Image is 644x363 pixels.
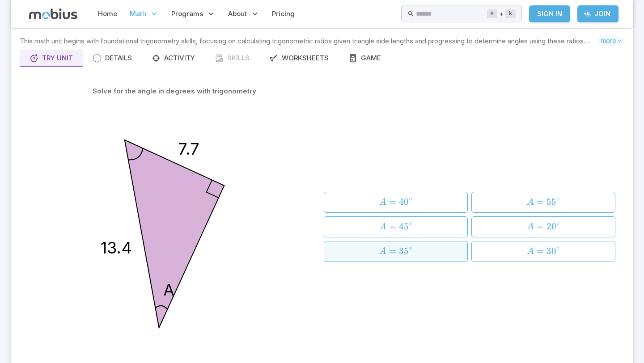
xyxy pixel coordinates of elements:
[228,9,247,19] span: About
[547,221,551,232] span: 2
[95,4,120,24] a: Home
[399,196,404,207] span: 4
[527,247,534,256] span: A
[537,196,544,207] span: =
[551,196,556,207] span: 5
[404,196,409,207] span: 0
[93,86,256,96] p: Solve for the angle in degrees with trigonometry
[577,5,619,22] a: Join
[389,245,396,257] span: =
[527,223,534,232] span: A
[404,245,409,257] span: 5
[487,9,497,18] kbd: ⌘
[93,53,132,63] div: Details
[551,221,556,232] span: 0
[399,245,404,257] span: 3
[556,244,559,252] span: ∘
[547,245,551,257] span: 3
[537,221,544,232] span: =
[529,5,570,22] a: Sign In
[556,195,559,203] span: ∘
[379,247,386,256] span: A
[269,4,297,24] a: Pricing
[409,244,412,252] span: ∘
[30,53,73,63] div: Try Unit
[389,221,396,232] span: =
[505,9,516,18] kbd: k
[130,9,146,19] span: Math
[171,9,203,19] span: Programs
[101,238,132,257] text: 13.4
[556,219,559,227] span: ∘
[404,221,409,232] span: 5
[379,198,386,207] span: A
[487,8,516,19] div: +
[409,219,412,227] span: ∘
[348,53,381,63] div: Game
[269,53,329,63] div: Worksheets
[379,223,386,232] span: A
[20,36,597,46] p: This math unit begins with foundational trigonometry skills, focusing on calculating trigonometri...
[389,196,396,207] span: =
[152,53,195,63] div: Activity
[527,198,534,207] span: A
[409,195,412,203] span: ∘
[399,221,404,232] span: 4
[551,245,556,257] span: 0
[178,139,199,159] text: 7.7
[537,245,544,257] span: =
[163,280,174,300] text: A
[547,196,551,207] span: 5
